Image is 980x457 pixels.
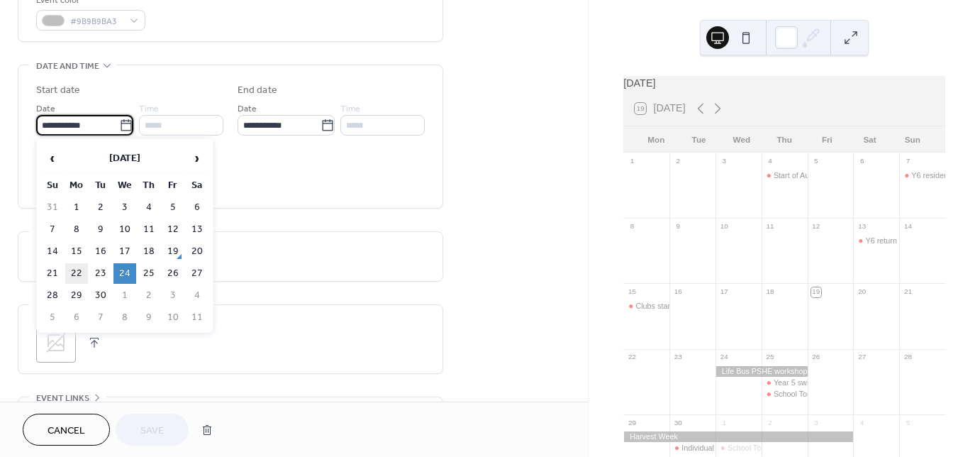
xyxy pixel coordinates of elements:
div: Harvest Week [623,431,853,442]
div: Start date [36,83,80,98]
div: 4 [765,157,775,167]
div: Year 5 swimming lessons start [762,378,808,388]
div: 29 [628,418,637,428]
div: Y6 return from Rhos Y Gwaliau [853,236,899,246]
td: 11 [138,219,160,240]
div: 9 [673,222,683,232]
td: 5 [41,307,64,328]
span: Event links [36,391,89,406]
div: Start of Autumn Term [762,170,808,181]
td: 8 [113,307,136,328]
td: 22 [65,263,88,284]
div: 28 [903,353,913,363]
td: 13 [186,219,208,240]
div: Individual School photos [669,443,715,453]
td: 28 [41,285,64,306]
td: 6 [186,197,208,218]
span: Date and time [36,59,99,74]
td: 7 [41,219,64,240]
div: School Tour [774,389,814,400]
div: [DATE] [623,76,945,92]
td: 9 [138,307,160,328]
div: 16 [673,287,683,297]
div: 3 [719,157,729,167]
div: 14 [903,222,913,232]
div: 17 [719,287,729,297]
div: Sun [891,126,934,153]
div: 12 [811,222,821,232]
th: Tu [89,175,112,196]
td: 2 [89,197,112,218]
td: 3 [113,197,136,218]
td: 2 [138,285,160,306]
div: 1 [628,157,637,167]
div: 6 [857,157,867,167]
div: 11 [765,222,775,232]
th: [DATE] [65,143,184,174]
button: Cancel [23,414,110,446]
div: School Tour [762,389,808,400]
div: 24 [719,353,729,363]
span: Time [139,101,159,116]
div: 13 [857,222,867,232]
div: 21 [903,287,913,297]
span: ‹ [42,144,63,172]
th: Sa [186,175,208,196]
div: 3 [811,418,821,428]
td: 3 [162,285,184,306]
td: 12 [162,219,184,240]
td: 7 [89,307,112,328]
div: 18 [765,287,775,297]
div: 30 [673,418,683,428]
div: Individual School photos [681,443,764,453]
td: 26 [162,263,184,284]
div: 27 [857,353,867,363]
th: Fr [162,175,184,196]
td: 1 [113,285,136,306]
div: ; [36,323,76,363]
div: School Tour [715,443,762,453]
div: Life Bus PSHE workshops [715,366,808,377]
div: Year 5 swimming lessons start [774,378,876,388]
div: Y6 residential to Rhos Y Gwaliau [899,170,945,181]
div: Fri [806,126,848,153]
td: 4 [138,197,160,218]
div: 22 [628,353,637,363]
span: Date [36,101,55,116]
div: 5 [811,157,821,167]
div: Start of Autumn Term [774,170,845,181]
div: 2 [673,157,683,167]
span: Time [340,101,360,116]
td: 30 [89,285,112,306]
div: Mon [635,126,677,153]
td: 17 [113,241,136,262]
td: 4 [186,285,208,306]
div: 2 [765,418,775,428]
div: 25 [765,353,775,363]
td: 15 [65,241,88,262]
div: 4 [857,418,867,428]
div: 20 [857,287,867,297]
td: 10 [113,219,136,240]
td: 10 [162,307,184,328]
td: 31 [41,197,64,218]
td: 8 [65,219,88,240]
td: 20 [186,241,208,262]
td: 18 [138,241,160,262]
td: 23 [89,263,112,284]
div: ••• [18,397,442,427]
td: 21 [41,263,64,284]
div: Clubs start [635,301,672,312]
div: 15 [628,287,637,297]
td: 27 [186,263,208,284]
td: 9 [89,219,112,240]
td: 19 [162,241,184,262]
div: Sat [848,126,891,153]
div: School Tour [728,443,768,453]
div: 5 [903,418,913,428]
span: › [186,144,208,172]
th: Su [41,175,64,196]
div: 7 [903,157,913,167]
td: 16 [89,241,112,262]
